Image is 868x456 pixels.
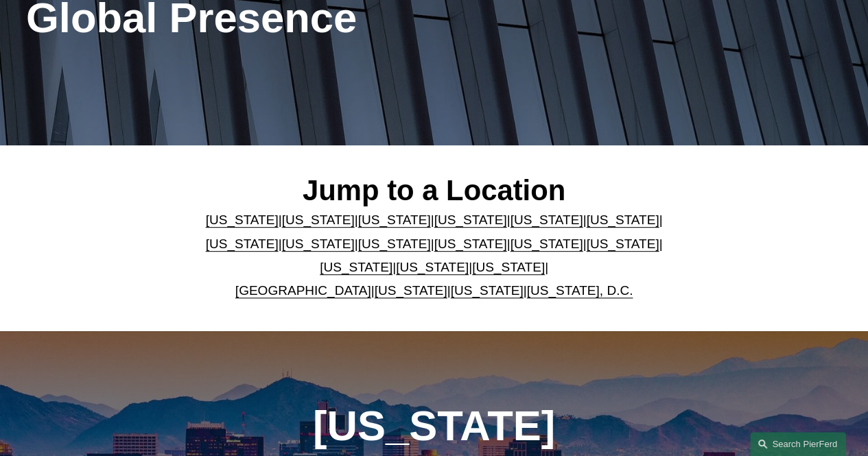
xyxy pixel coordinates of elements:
a: Search this site [750,432,846,456]
a: [US_STATE] [206,237,279,251]
h1: [US_STATE] [264,402,604,450]
a: [US_STATE] [472,260,545,274]
a: [US_STATE] [451,283,524,298]
h2: Jump to a Location [196,173,672,208]
a: [US_STATE] [510,213,583,227]
a: [US_STATE] [282,213,355,227]
a: [GEOGRAPHIC_DATA] [235,283,371,298]
a: [US_STATE] [282,237,355,251]
a: [US_STATE] [586,213,659,227]
a: [US_STATE] [375,283,447,298]
p: | | | | | | | | | | | | | | | | | | [196,208,672,302]
a: [US_STATE] [358,213,431,227]
a: [US_STATE] [434,213,507,227]
a: [US_STATE], D.C. [527,283,633,298]
a: [US_STATE] [396,260,469,274]
a: [US_STATE] [358,237,431,251]
a: [US_STATE] [320,260,392,274]
a: [US_STATE] [206,213,279,227]
a: [US_STATE] [510,237,583,251]
a: [US_STATE] [586,237,659,251]
a: [US_STATE] [434,237,507,251]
